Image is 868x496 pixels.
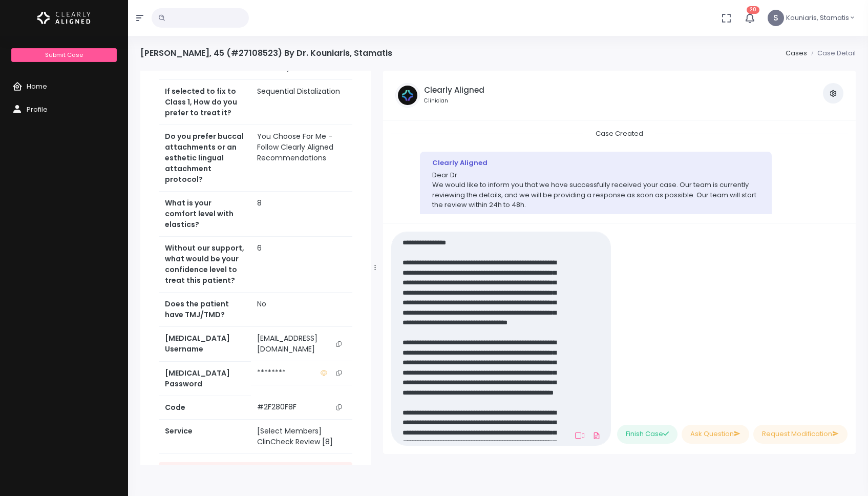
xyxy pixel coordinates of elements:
td: You Choose For Me - Follow Clearly Aligned Recommendations [251,125,352,192]
span: Kouniaris, Stamatis [786,13,849,23]
div: scrollable content [140,71,371,465]
small: Clinician [424,97,484,105]
button: Request Modification [753,425,848,444]
td: No [251,293,352,327]
span: S [768,10,784,26]
a: Submit Case [11,48,116,62]
a: Access Service [159,462,352,481]
span: Case Created [583,126,655,141]
td: 6 [251,237,352,293]
h5: Clearly Aligned [424,86,484,95]
span: Profile [27,105,48,114]
td: Sequential Distalization [251,80,352,125]
button: Ask Question [682,425,749,444]
img: Logo Horizontal [37,7,91,29]
h4: [PERSON_NAME], 45 (#27108523) By Dr. Kouniaris, Stamatis [140,48,392,58]
th: What is your comfort level with elastics? [159,192,251,237]
th: If selected to fix to Class 1, How do you prefer to treat it? [159,80,251,125]
td: #2F280F8F [251,396,352,419]
button: Finish Case [617,425,678,444]
a: Cases [786,48,807,58]
th: [MEDICAL_DATA] Password [159,361,251,396]
td: [EMAIL_ADDRESS][DOMAIN_NAME] [251,327,352,361]
th: [MEDICAL_DATA] Username [159,327,251,362]
th: Code [159,396,251,419]
th: Do you prefer buccal attachments or an esthetic lingual attachment protocol? [159,125,251,192]
a: Add Files [590,426,603,445]
li: Case Detail [807,48,856,58]
p: Dear Dr. We would like to inform you that we have successfully received your case. Our team is cu... [432,170,759,210]
th: Service [159,420,251,454]
th: Does the patient have TMJ/TMD? [159,293,251,327]
span: Submit Case [45,51,83,59]
div: [Select Members] ClinCheck Review [8] [257,426,346,447]
th: Without our support, what would be your confidence level to treat this patient? [159,237,251,293]
span: 20 [747,6,759,14]
a: Add Loom Video [573,431,586,440]
td: 8 [251,192,352,237]
span: Home [27,81,47,91]
div: Clearly Aligned [432,158,759,168]
div: scrollable content [391,129,848,214]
